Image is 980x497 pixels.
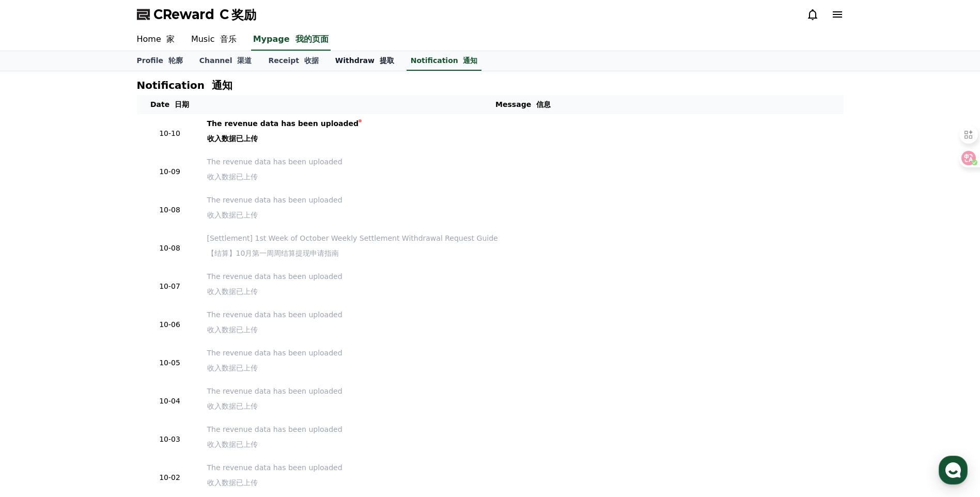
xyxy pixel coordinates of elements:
[68,328,133,353] a: Messages
[295,34,329,44] font: 我的页面
[207,309,839,339] p: The revenue data has been uploaded
[207,440,258,448] font: 收入数据已上传
[207,325,258,334] font: 收入数据已上传
[207,348,839,378] a: The revenue data has been uploaded收入数据已上传
[207,386,839,416] a: The revenue data has been uploaded收入数据已上传
[175,100,189,108] font: 日期
[207,233,839,263] a: [Settlement] 1st Week of October Weekly Settlement Withdrawal Request Guide【结算】10月第一周周结算提现申请指南
[141,358,199,368] p: 10-05
[304,56,319,65] font: 收据
[407,51,482,71] a: Notification 通知
[220,7,256,22] font: C 奖励
[141,205,199,215] p: 10-08
[183,29,245,51] a: Music 音乐
[237,56,252,65] font: 渠道
[207,134,258,143] font: 收入数据已上传
[220,34,237,44] font: 音乐
[153,6,256,23] span: CReward
[207,211,258,219] font: 收入数据已上传
[153,343,178,351] span: Settings
[129,29,183,51] a: Home 家
[207,195,839,225] p: The revenue data has been uploaded
[141,396,199,407] p: 10-04
[207,462,839,492] a: The revenue data has been uploaded收入数据已上传
[207,233,839,263] p: [Settlement] 1st Week of October Weekly Settlement Withdrawal Request Guide
[129,51,191,71] a: Profile 轮廓
[212,79,232,91] font: 通知
[141,281,199,292] p: 10-07
[141,319,199,330] p: 10-06
[207,249,339,257] font: 【结算】10月第一周周结算提现申请指南
[137,6,256,23] a: CReward C 奖励
[86,344,116,352] span: Messages
[207,118,359,148] div: The revenue data has been uploaded
[166,34,175,44] font: 家
[207,478,258,487] font: 收入数据已上传
[141,472,199,483] p: 10-02
[207,424,839,454] p: The revenue data has been uploaded
[207,271,839,301] a: The revenue data has been uploaded收入数据已上传
[207,287,258,296] font: 收入数据已上传
[207,195,839,225] a: The revenue data has been uploaded收入数据已上传
[207,364,258,372] font: 收入数据已上传
[168,56,183,65] font: 轮廓
[207,118,839,148] a: The revenue data has been uploaded收入数据已上传
[141,166,199,177] p: 10-09
[26,343,44,351] span: Home
[251,29,331,51] a: Mypage 我的页面
[137,80,232,91] h4: Notification
[191,51,260,71] a: Channel 渠道
[207,271,839,301] p: The revenue data has been uploaded
[207,348,839,378] p: The revenue data has been uploaded
[137,95,203,114] th: Date
[327,51,402,71] a: Withdraw 提取
[536,100,551,108] font: 信息
[133,328,198,353] a: Settings
[207,424,839,454] a: The revenue data has been uploaded收入数据已上传
[207,386,839,416] p: The revenue data has been uploaded
[207,402,258,410] font: 收入数据已上传
[141,128,199,139] p: 10-10
[207,157,839,187] p: The revenue data has been uploaded
[3,328,68,353] a: Home
[141,434,199,445] p: 10-03
[207,462,839,492] p: The revenue data has been uploaded
[203,95,844,114] th: Message
[207,309,839,339] a: The revenue data has been uploaded收入数据已上传
[207,173,258,181] font: 收入数据已上传
[463,56,477,65] font: 通知
[260,51,326,71] a: Receipt 收据
[141,243,199,254] p: 10-08
[207,157,839,187] a: The revenue data has been uploaded收入数据已上传
[380,56,394,65] font: 提取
